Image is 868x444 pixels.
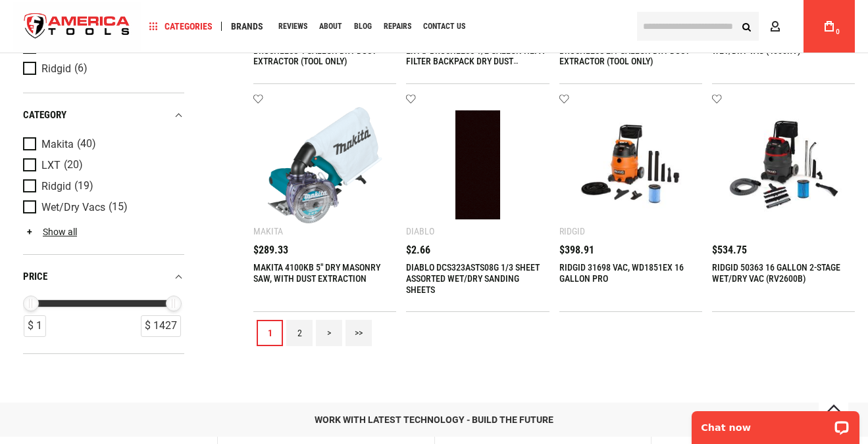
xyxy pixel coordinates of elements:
img: America Tools [13,2,141,51]
a: MAKITA 4100KB 5" DRY MASONRY SAW, WITH DUST EXTRACTION [253,262,380,284]
span: 0 [836,28,840,35]
div: Diablo [406,226,434,236]
a: Makita (40) [23,137,181,152]
div: price [23,268,184,286]
span: Categories [149,22,213,31]
a: Repairs [378,18,417,35]
span: (20) [64,160,83,171]
span: Wet/Dry Vacs [41,202,105,213]
div: category [23,106,184,124]
img: DIABLO DCS323ASTS08G 1/3 SHEET ASSORTED WET/DRY SANDING SHEETS [419,107,536,223]
a: Ridgid (6) [23,62,181,76]
a: Ridgid (19) [23,179,181,194]
div: $ 1 [24,315,46,337]
span: $2.66 [406,245,430,255]
a: LXT (20) [23,158,181,173]
a: RIDGID 50313 4 GALLON PORTABLE WET/DRY VAC (4000RV) [712,34,844,56]
a: > [316,320,342,346]
a: Categories [143,18,218,35]
a: About [313,18,348,35]
a: store logo [13,2,141,51]
iframe: LiveChat chat widget [683,403,868,444]
div: Ridgid [559,226,585,236]
a: Brands [225,18,269,35]
span: About [319,22,342,30]
a: >> [345,320,372,346]
span: $289.33 [253,245,288,255]
a: DIABLO DCS323ASTS08G 1/3 SHEET ASSORTED WET/DRY SANDING SHEETS [406,262,540,295]
span: LXT [41,160,61,171]
span: (19) [74,181,93,192]
img: MAKITA 4100KB 5 [267,107,383,223]
div: Makita [253,226,283,236]
span: (15) [109,202,128,213]
span: (6) [74,63,88,74]
a: Blog [348,18,378,35]
span: Repairs [384,22,411,30]
span: Contact Us [423,22,465,30]
a: 1 [257,320,283,346]
a: Wet/Dry Vacs (15) [23,200,181,215]
span: Ridgid [41,181,71,192]
span: Brands [231,22,263,31]
a: RIDGID 31698 VAC, WD1851EX 16 GALLON PRO [559,262,684,284]
span: $398.91 [559,245,594,255]
button: Search [734,14,759,39]
a: 2 [286,320,313,346]
img: RIDGID 31698 VAC, WD1851EX 16 GALLON PRO [573,107,689,223]
a: Reviews [272,18,313,35]
div: $ 1427 [141,315,181,337]
span: $534.75 [712,245,747,255]
span: Makita [41,139,74,150]
span: Reviews [278,22,307,30]
span: Blog [354,22,372,30]
span: (40) [77,139,96,150]
span: Ridgid [41,63,71,75]
a: MAKITA XCV10PTX 36V (18V X2) LXT® BRUSHLESS 1/2 GALLON HEPA FILTER BACKPACK DRY DUST EXTRACTOR KI... [406,34,544,89]
a: Contact Us [417,18,471,35]
a: RIDGID 50363 16 GALLON 2-STAGE WET/DRY VAC (RV2600B) [712,262,840,284]
img: RIDGID 50363 16 GALLON 2-STAGE WET/DRY VAC (RV2600B) [725,107,842,223]
a: Show all [23,227,77,237]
